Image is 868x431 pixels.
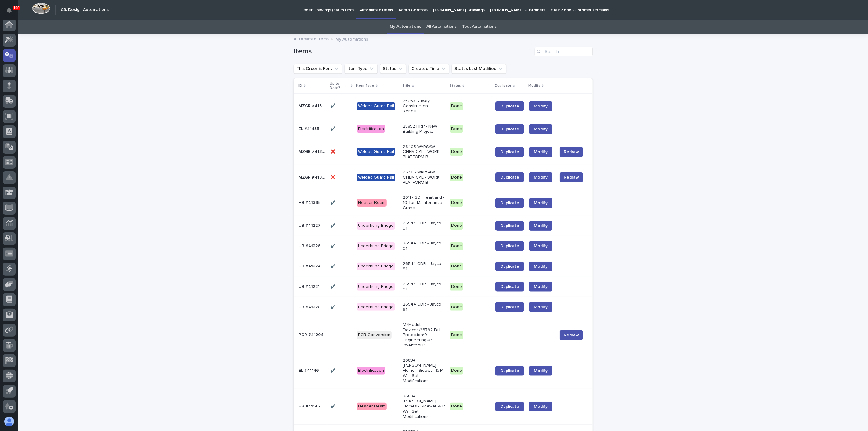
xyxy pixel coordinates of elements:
p: 26544 CDR - Jayco 91 [403,241,445,251]
div: Welded Guard Rail [357,102,395,110]
div: Welded Guard Rail [357,148,395,156]
a: Automated Items [294,35,329,42]
p: UB #41226 [298,242,322,249]
span: Redraw [564,332,579,338]
p: 26405 WARSAW CHEMICAL - WORK PLATFORM B [403,144,445,160]
a: Duplicate [495,221,524,231]
div: Underhung Bridge [357,242,395,250]
span: Duplicate [500,201,519,205]
div: Done [450,283,463,291]
p: ✔️ [330,199,337,205]
span: Duplicate [500,104,519,108]
a: Test Automations [462,20,497,34]
tr: PCR #41204PCR #41204 -- PCR ConversionM:\Modular Devices\26797 Fall Protection\01 Engineering\04 ... [294,317,593,353]
div: Underhung Bridge [357,303,395,311]
a: Modify [529,101,552,111]
div: Done [450,148,463,156]
div: Header Beam [357,403,387,410]
p: ✔️ [330,242,337,249]
button: This Order is For... [294,64,342,74]
div: Electrification [357,367,385,375]
h2: 03. Design Automations [61,7,109,13]
a: Duplicate [495,124,524,134]
p: 26544 CDR - Jayco 91 [403,261,445,272]
p: UB #41220 [298,303,322,310]
a: Duplicate [495,262,524,271]
p: 26834 [PERSON_NAME] Homes - Sidewall & P Wall Set Modifications [403,394,445,419]
div: Done [450,222,463,230]
p: ✔️ [330,283,337,289]
span: Modify [534,175,548,179]
button: Redraw [560,172,583,182]
span: Redraw [564,149,579,155]
p: 26117 SDI Heartland - 10 Ton Maintenance Crane [403,195,445,210]
p: 100 [13,6,20,10]
p: 26544 CDR - Jayco 91 [403,302,445,312]
a: My Automations [390,20,421,34]
div: Notifications100 [8,7,16,17]
tr: UB #41220UB #41220 ✔️✔️ Underhung Bridge26544 CDR - Jayco 91DoneDuplicateModify [294,297,593,317]
p: HB #41145 [298,403,321,409]
p: Item Type [356,82,374,89]
tr: UB #41226UB #41226 ✔️✔️ Underhung Bridge26544 CDR - Jayco 91DoneDuplicateModify [294,236,593,256]
div: Done [450,102,463,110]
span: Modify [534,244,548,248]
span: Duplicate [500,305,519,309]
p: Duplicate [495,82,512,89]
a: Modify [529,147,552,157]
a: Modify [529,221,552,231]
input: Search [535,47,593,56]
span: Modify [534,104,548,108]
a: Duplicate [495,282,524,292]
div: Underhung Bridge [357,222,395,230]
button: Redraw [560,147,583,157]
p: ✔️ [330,403,337,409]
tr: HB #41145HB #41145 ✔️✔️ Header Beam26834 [PERSON_NAME] Homes - Sidewall & P Wall Set Modification... [294,389,593,424]
a: Duplicate [495,147,524,157]
p: 26834 [PERSON_NAME] Home - Sidewall & P Wall Set Modifications [403,358,445,384]
div: Done [450,263,463,270]
span: Modify [534,150,548,154]
span: Modify [534,284,548,289]
p: ✔️ [330,303,337,310]
span: Modify [534,127,548,131]
span: Duplicate [500,175,519,179]
a: Duplicate [495,101,524,111]
span: Modify [534,404,548,409]
button: Redraw [560,330,583,340]
tr: UB #41221UB #41221 ✔️✔️ Underhung Bridge26544 CDR - Jayco 91DoneDuplicateModify [294,277,593,297]
a: Duplicate [495,366,524,376]
div: Done [450,403,463,410]
tr: UB #41227UB #41227 ✔️✔️ Underhung Bridge26544 CDR - Jayco 91DoneDuplicateModify [294,215,593,236]
div: Done [450,199,463,207]
span: Duplicate [500,150,519,154]
span: Modify [534,305,548,309]
p: EL #41435 [298,125,320,132]
span: Redraw [564,174,579,180]
a: All Automations [427,20,457,34]
button: Notifications [3,4,16,16]
div: Electrification [357,125,385,133]
p: MZGR #41347 [298,174,327,180]
p: Status [449,82,461,89]
p: UB #41221 [298,283,321,289]
div: Done [450,367,463,375]
span: Modify [534,224,548,228]
a: Modify [529,241,552,251]
tr: MZGR #41348MZGR #41348 ❌❌ Welded Guard Rail26405 WARSAW CHEMICAL - WORK PLATFORM BDoneDuplicateMo... [294,139,593,165]
a: Modify [529,172,552,182]
p: Up to Date? [330,80,349,92]
a: Modify [529,282,552,292]
p: EL #41146 [298,367,320,373]
div: Done [450,125,463,133]
p: M:\Modular Devices\26797 Fall Protection\01 Engineering\04 Inventor\FP [403,322,445,348]
a: Duplicate [495,302,524,312]
a: Modify [529,198,552,208]
div: Header Beam [357,199,387,207]
a: Modify [529,124,552,134]
span: Modify [534,369,548,373]
p: UB #41224 [298,263,322,269]
tr: EL #41435EL #41435 ✔️✔️ Electrification25852 HRP - New Building ProjectDoneDuplicateModify [294,119,593,139]
p: My Automations [335,35,368,42]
